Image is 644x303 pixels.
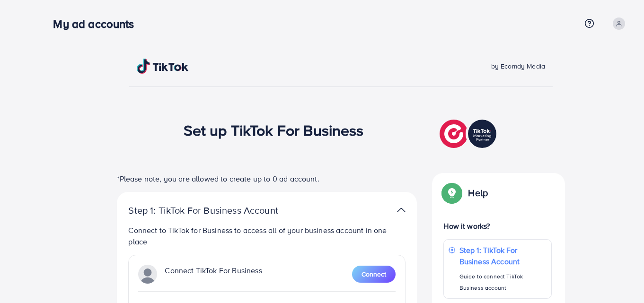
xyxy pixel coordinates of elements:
span: by Ecomdy Media [491,61,545,71]
p: Guide to connect TikTok Business account [459,271,547,294]
h3: My ad accounts [53,17,141,31]
img: Popup guide [443,184,460,201]
p: *Please note, you are allowed to create up to 0 ad account. [117,173,417,184]
img: TikTok [137,59,189,74]
h1: Set up TikTok For Business [184,121,364,139]
img: TikTok partner [397,203,406,217]
p: Step 1: TikTok For Business Account [459,244,547,267]
p: How it works? [443,220,551,232]
p: Step 1: TikTok For Business Account [128,205,308,216]
p: Help [468,187,488,199]
img: TikTok partner [440,117,499,150]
